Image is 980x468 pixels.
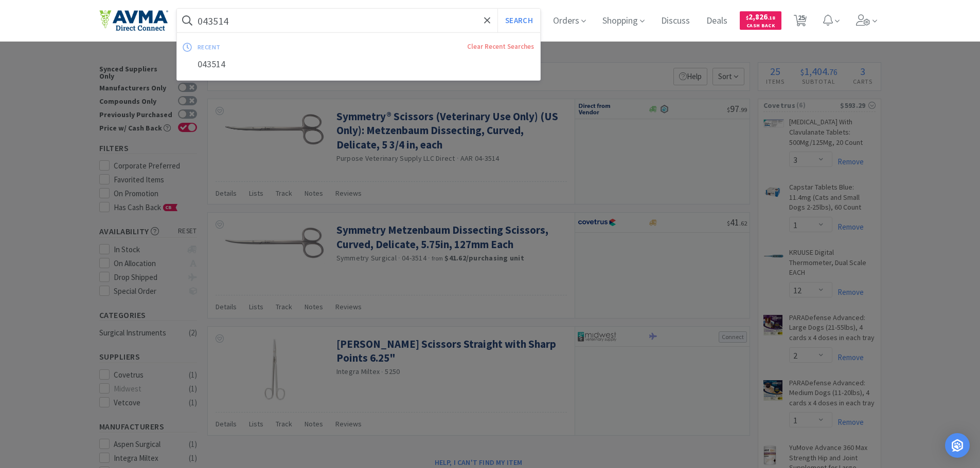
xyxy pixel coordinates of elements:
span: $ [746,14,749,21]
input: Search by item, sku, manufacturer, ingredient, size... [177,9,541,32]
div: 043514 [177,55,541,74]
div: Open Intercom Messenger [945,433,970,458]
a: $2,826.18Cash Back [740,7,781,34]
span: 2,826 [746,12,775,22]
button: Search [497,9,540,32]
img: e4e33dab9f054f5782a47901c742baa9_102.png [99,10,168,31]
a: Clear Recent Searches [467,42,534,51]
a: Deals [702,16,732,26]
span: . 18 [768,14,775,21]
span: Cash Back [746,23,775,30]
a: Discuss [657,16,694,26]
a: 25 [790,17,811,27]
div: recent [198,39,344,55]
